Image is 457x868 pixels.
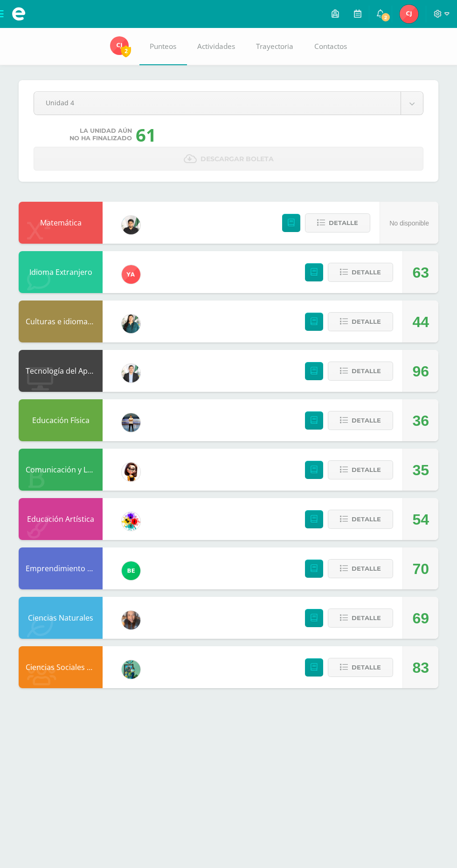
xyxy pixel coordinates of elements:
[328,608,393,628] button: Detalle
[412,647,429,689] div: 83
[412,548,429,590] div: 70
[328,362,393,381] button: Detalle
[328,411,393,430] button: Detalle
[139,28,187,65] a: Punteos
[352,362,381,380] span: Detalle
[122,265,140,284] img: 90ee13623fa7c5dbc2270dab131931b4.png
[19,498,103,540] div: Educación Artística
[305,213,370,232] button: Detalle
[381,12,391,22] span: 2
[19,547,103,589] div: Emprendimiento para la Productividad y Desarrollo
[122,561,140,580] img: b85866ae7f275142dc9a325ef37a630d.png
[46,92,389,114] span: Unidad 4
[136,123,156,147] div: 61
[352,461,381,478] span: Detalle
[352,560,381,577] span: Detalle
[329,214,358,232] span: Detalle
[110,36,129,55] img: 03e148f6b19249712b3b9c7a183a0702.png
[352,313,381,330] span: Detalle
[352,412,381,429] span: Detalle
[412,400,429,442] div: 36
[328,559,393,578] button: Detalle
[19,301,103,342] div: Culturas e idiomas mayas Garífuna y Xinca L2
[328,263,393,282] button: Detalle
[122,413,140,432] img: bde165c00b944de6c05dcae7d51e2fcc.png
[19,350,103,392] div: Tecnología del Aprendizaje y Comunicación
[122,463,140,481] img: cddb2fafc80e4a6e526b97ae3eca20ef.png
[201,148,274,171] span: Descargar boleta
[412,499,429,540] div: 54
[328,658,393,677] button: Detalle
[412,449,429,491] div: 35
[122,660,140,679] img: b3df963adb6106740b98dae55d89aff1.png
[304,28,358,65] a: Contactos
[150,41,176,51] span: Punteos
[412,301,429,343] div: 44
[400,5,418,23] img: 03e148f6b19249712b3b9c7a183a0702.png
[328,510,393,529] button: Detalle
[412,350,429,392] div: 96
[122,216,140,234] img: a5e710364e73df65906ee1fa578590e2.png
[187,28,246,65] a: Actividades
[352,511,381,528] span: Detalle
[246,28,304,65] a: Trayectoria
[412,252,429,294] div: 63
[197,41,235,51] span: Actividades
[412,597,429,639] div: 69
[19,646,103,688] div: Ciencias Sociales y Formación Ciudadana
[19,449,103,491] div: Comunicación y Lenguaje L1
[328,312,393,331] button: Detalle
[121,45,131,57] span: 2
[19,251,103,293] div: Idioma Extranjero
[69,127,132,142] span: La unidad aún no ha finalizado
[352,609,381,627] span: Detalle
[122,314,140,333] img: f58bb6038ea3a85f08ed05377cd67300.png
[122,611,140,629] img: 8286b9a544571e995a349c15127c7be6.png
[352,264,381,281] span: Detalle
[314,41,347,51] span: Contactos
[256,41,293,51] span: Trayectoria
[34,92,423,115] a: Unidad 4
[352,659,381,676] span: Detalle
[389,219,429,227] span: No disponible
[122,512,140,531] img: d0a5be8572cbe4fc9d9d910beeabcdaa.png
[122,364,140,383] img: aa2172f3e2372f881a61fb647ea0edf1.png
[19,597,103,639] div: Ciencias Naturales
[19,399,103,441] div: Educación Física
[19,202,103,244] div: Matemática
[328,460,393,479] button: Detalle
